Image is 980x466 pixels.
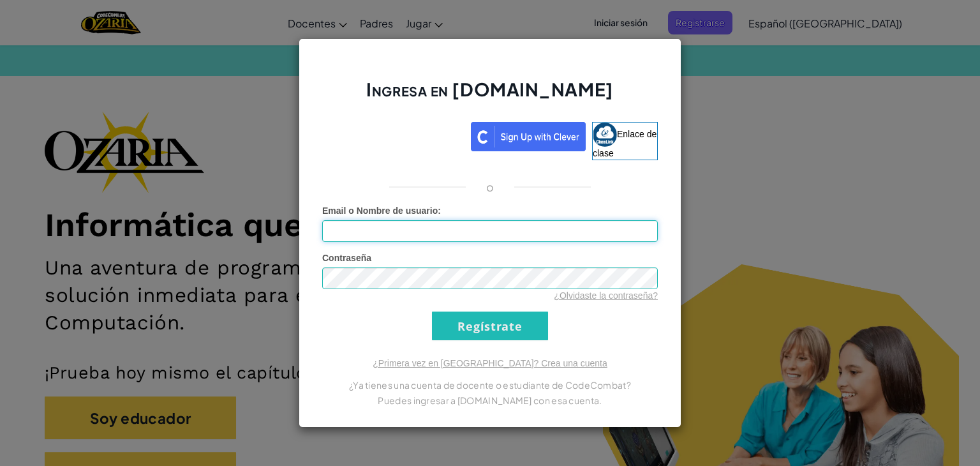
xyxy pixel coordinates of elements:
font: : [438,206,441,216]
font: Email o Nombre de usuario [322,206,438,216]
img: classlink-logo-small.png [593,123,617,147]
font: ¿Ya tienes una cuenta de docente o estudiante de CodeCombat? [349,379,631,391]
iframe: Botón Iniciar sesión con Google [316,121,471,149]
font: Contraseña [322,253,371,263]
img: clever_sso_button@2x.png [471,122,586,151]
font: Ingresa en [DOMAIN_NAME] [366,78,613,100]
a: ¿Primera vez en [GEOGRAPHIC_DATA]? Crea una cuenta [373,358,607,368]
font: Puedes ingresar a [DOMAIN_NAME] con esa cuenta. [378,395,602,406]
input: Regístrate [432,312,548,340]
a: ¿Olvidaste la contraseña? [554,290,658,301]
font: o [486,179,494,194]
font: Enlace de clase [593,129,657,158]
